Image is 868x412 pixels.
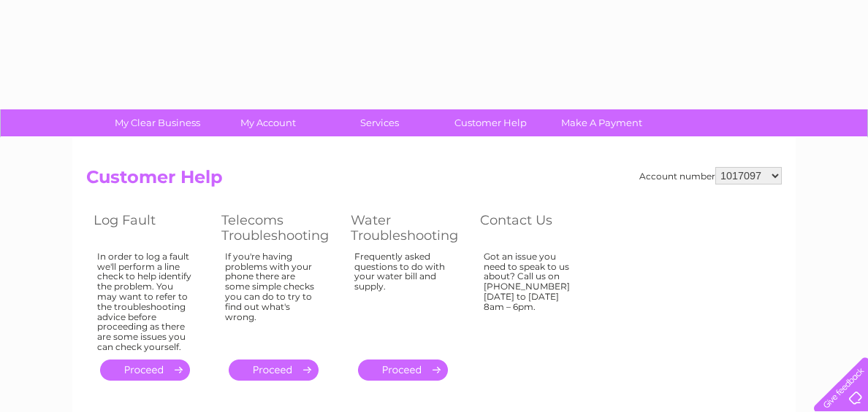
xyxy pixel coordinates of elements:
th: Log Fault [86,209,214,247]
a: . [358,359,448,381]
a: . [229,359,319,381]
div: Got an issue you need to speak to us about? Call us on [PHONE_NUMBER] [DATE] to [DATE] 8am – 6pm. [484,252,579,346]
th: Telecoms Troubleshooting [214,209,343,247]
a: My Clear Business [97,109,218,136]
a: Make A Payment [541,109,662,136]
a: Customer Help [430,109,551,136]
div: If you're having problems with your phone there are some simple checks you can do to try to find ... [225,252,321,346]
th: Water Troubleshooting [343,209,473,247]
a: . [100,359,190,381]
h2: Customer Help [86,167,782,195]
a: My Account [208,109,329,136]
th: Contact Us [473,209,601,247]
div: In order to log a fault we'll perform a line check to help identify the problem. You may want to ... [97,252,192,352]
div: Frequently asked questions to do with your water bill and supply. [354,252,451,346]
a: Services [319,109,440,136]
div: Account number [639,167,782,184]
